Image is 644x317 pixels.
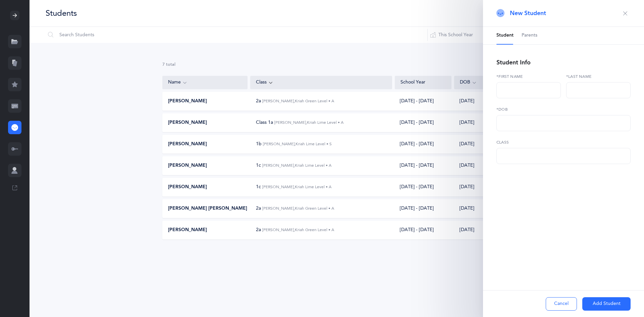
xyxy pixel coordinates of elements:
[546,297,577,311] button: Cancel
[168,184,207,191] span: [PERSON_NAME]
[262,163,331,168] span: [PERSON_NAME], Kriah Lime Level • A
[256,227,261,232] span: 2a
[256,184,261,190] span: 1c
[400,119,434,126] div: [DATE] - [DATE]
[46,8,77,19] div: Students
[168,205,247,212] span: [PERSON_NAME] [PERSON_NAME]
[256,79,386,86] div: Class
[256,98,261,104] span: 2a
[454,119,511,126] div: [DATE]
[162,62,511,68] div: 7
[274,120,343,125] span: [PERSON_NAME], Kriah Lime Level • A
[454,98,511,105] div: [DATE]
[262,184,331,189] span: [PERSON_NAME], Kriah Lime Level • A
[427,27,494,43] button: This School Year
[400,227,434,233] div: [DATE] - [DATE]
[400,162,434,169] div: [DATE] - [DATE]
[566,73,631,80] label: *Last name
[262,99,334,103] span: [PERSON_NAME], Kriah Green Level • A
[496,148,631,164] select: Choose Class
[400,98,434,105] div: [DATE] - [DATE]
[582,297,631,311] button: Add Student
[168,98,207,105] span: [PERSON_NAME]
[454,184,511,191] div: [DATE]
[454,205,511,212] div: [DATE]
[400,205,434,212] div: [DATE] - [DATE]
[168,162,207,169] span: [PERSON_NAME]
[256,163,261,168] span: 1c
[522,32,537,39] span: Parents
[262,206,334,211] span: [PERSON_NAME], Kriah Green Level • A
[263,142,332,146] span: [PERSON_NAME], Kriah Lime Level • S
[256,141,262,147] span: 1b
[45,27,428,43] input: Search Students
[400,184,434,191] div: [DATE] - [DATE]
[496,139,631,145] label: Class
[510,9,546,17] span: New Student
[168,119,207,126] span: [PERSON_NAME]
[454,162,511,169] div: [DATE]
[454,227,511,233] div: [DATE]
[460,79,505,86] div: DOB
[496,58,531,67] div: Student Info
[166,62,175,67] span: total
[168,79,242,86] div: Name
[400,141,434,148] div: [DATE] - [DATE]
[168,141,207,148] span: [PERSON_NAME]
[256,206,261,211] span: 2a
[496,73,561,80] label: *First name
[454,141,511,148] div: [DATE]
[262,227,334,232] span: [PERSON_NAME], Kriah Green Level • A
[400,79,446,86] div: School Year
[256,120,273,125] span: Class 1a
[168,227,207,233] span: [PERSON_NAME]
